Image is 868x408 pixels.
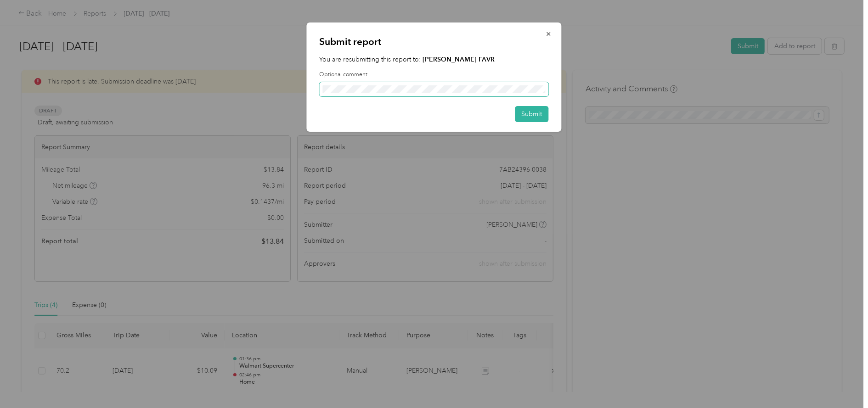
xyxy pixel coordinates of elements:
[515,106,549,122] button: Submit
[423,56,495,63] strong: [PERSON_NAME] FAVR
[817,357,868,408] iframe: Everlance-gr Chat Button Frame
[320,35,549,48] p: Submit report
[320,71,549,79] label: Optional comment
[320,55,549,64] p: You are resubmitting this report to:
